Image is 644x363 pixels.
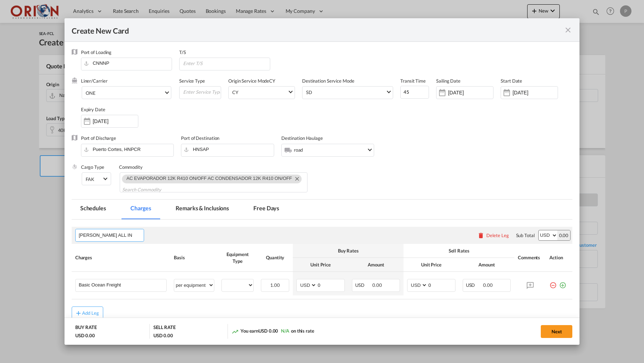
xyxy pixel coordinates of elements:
label: T/S [179,49,186,55]
div: USD 0.00 [75,332,95,339]
th: Comments [514,244,546,272]
label: Destination Service Mode [302,78,354,84]
md-pagination-wrapper: Use the left and right arrow keys to navigate between tabs [72,200,295,219]
md-tab-item: Charges [122,200,160,219]
md-icon: icon-close fg-AAA8AD m-0 pointer [564,26,572,34]
div: FAK [86,176,94,182]
span: 0.00 [372,282,382,288]
div: Charges [75,254,167,261]
span: AC EVAPORADOR 12K R410 ON/OFF AC CONDENSADOR 12K R410 ON/OFF [127,176,292,181]
md-input-container: Basic Ocean Freight [76,279,167,290]
div: Add Leg [82,311,99,315]
div: BUY RATE [75,324,97,332]
div: AC EVAPORADOR 12K R410 ON/OFF AC CONDENSADOR 12K R410 ON/OFF. Press delete to remove this chip. [127,175,294,182]
div: ONE [86,90,96,96]
input: Enter Port of Loading [85,58,172,69]
div: Create New Card [72,25,564,34]
div: Delete Leg [486,232,509,238]
label: Port of Destination [181,135,219,141]
input: Expiry Date [93,118,138,124]
md-tab-item: Schedules [72,200,115,219]
div: CY [228,78,302,106]
md-select: Select Destination Haulage: road [293,144,374,156]
img: cargo.png [72,164,77,170]
iframe: Chat [5,325,30,352]
div: road [294,147,303,153]
span: USD [466,282,482,288]
div: SD [306,89,312,95]
md-dialog: Create New Card ... [65,18,580,345]
md-icon: icon-plus-circle-outline green-400-fg [559,279,566,286]
th: Amount [348,258,404,272]
div: SELL RATE [153,324,176,332]
div: Sell Rates [407,247,511,254]
md-icon: icon-plus md-link-fg s20 [75,309,82,317]
th: Action [546,244,572,272]
button: Delete Leg [477,232,509,238]
div: You earn on this rate [232,328,314,335]
button: Remove AC EVAPORADOR 12K R410 ON/OFF AC CONDENSADOR 12K R410 ON/OFF [291,175,301,182]
md-tab-item: Remarks & Inclusions [167,200,238,219]
label: Origin Service Mode [228,78,269,84]
md-select: Select Origin Service Mode: CY [232,87,295,97]
div: Basis [174,254,214,261]
input: 0 [400,86,429,99]
input: 0 [317,279,344,290]
th: Amount [459,258,514,272]
label: Start Date [501,78,522,84]
select: per equipment [174,279,214,291]
md-tab-item: Free Days [245,200,288,219]
input: Enter Service Type [182,87,221,97]
span: USD 0.00 [258,328,278,334]
label: Expiry Date [81,107,105,112]
span: 0.00 [483,282,493,288]
input: Select Date [448,90,493,95]
th: Unit Price [293,258,348,272]
label: Sailing Date [436,78,461,84]
button: Next [541,325,572,338]
md-icon: icon-delete [477,232,485,239]
th: Unit Price [404,258,459,272]
input: Enter Port of Destination [185,144,274,155]
span: 1.00 [270,282,280,288]
div: Buy Rates [296,247,400,254]
div: 0.00 [557,230,571,240]
input: Chips input. [122,184,188,196]
div: CY [232,89,238,95]
label: Transit Time [400,78,426,84]
div: Quantity [261,254,289,261]
button: Add Leg [72,306,103,319]
md-select: Select Cargo type: FAK [82,172,111,185]
md-icon: icon-minus-circle-outline red-400-fg [549,279,557,286]
input: Charge Name [79,279,167,290]
label: Service Type [179,78,205,84]
input: Start Date [512,90,558,95]
input: Leg Name [79,230,144,241]
input: Enter T/S [182,58,270,69]
md-select: Select Destination Service Mode: SD [305,87,393,97]
label: Liner/Carrier [81,78,108,84]
label: Port of Discharge [81,135,116,141]
div: Equipment Type [221,251,254,264]
div: Sub Total [516,232,535,239]
span: N/A [281,328,289,334]
div: USD 0.00 [153,332,173,339]
span: USD [355,282,372,288]
md-icon: icon-trending-up [232,328,239,335]
md-select: Select Liner: ONE [82,86,171,99]
label: Cargo Type [81,164,104,170]
label: Commodity [119,164,143,170]
label: Port of Loading [81,49,112,55]
input: 0 [428,279,455,290]
md-chips-wrap: Chips container. Use arrow keys to select chips. [120,172,308,192]
label: Destination Haulage [281,135,323,141]
input: Enter Port of Discharge [85,144,174,155]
